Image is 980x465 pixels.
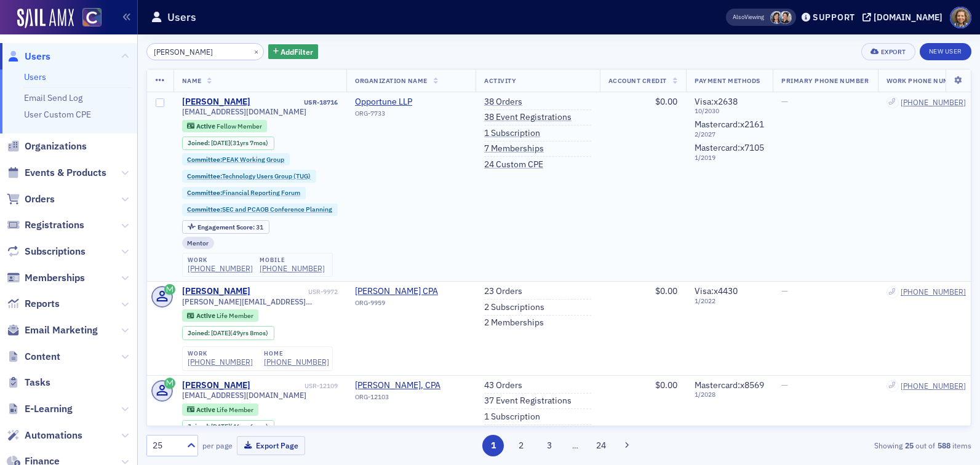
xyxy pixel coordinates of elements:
[695,130,764,138] span: 2 / 2027
[187,172,222,180] span: Committee :
[511,435,532,456] button: 2
[182,120,268,132] div: Active: Active: Fellow Member
[7,324,98,337] a: Email Marketing
[182,170,317,182] div: Committee:
[484,317,544,328] a: 2 Memberships
[146,43,264,60] input: Search…
[260,256,325,264] div: mobile
[188,264,253,273] div: [PHONE_NUMBER]
[695,142,764,153] span: Mastercard : x7105
[355,286,467,297] a: [PERSON_NAME] CPA
[355,380,467,391] span: David L Marfitano, CPA
[211,138,230,147] span: [DATE]
[182,420,274,434] div: Joined: 1979-02-28 00:00:00
[217,405,253,414] span: Life Member
[82,8,102,27] img: SailAMX
[264,357,329,367] a: [PHONE_NUMBER]
[268,44,319,60] button: AddFilter
[567,440,584,451] span: …
[196,405,217,414] span: Active
[197,223,256,231] span: Engagement Score :
[590,435,612,456] button: 24
[25,166,106,180] span: Events & Products
[655,96,677,107] span: $0.00
[182,326,274,340] div: Joined: 1975-12-31 00:00:00
[25,402,73,416] span: E-Learning
[482,435,504,456] button: 1
[182,297,338,306] span: [PERSON_NAME][EMAIL_ADDRESS][DOMAIN_NAME]
[881,49,906,55] div: Export
[25,50,50,63] span: Users
[188,139,211,147] span: Joined :
[182,153,290,165] div: Committee:
[182,237,215,249] div: Mentor
[25,245,86,258] span: Subscriptions
[7,350,60,364] a: Content
[260,264,325,273] a: [PHONE_NUMBER]
[252,98,338,106] div: USR-18716
[17,9,74,28] a: SailAMX
[24,71,46,82] a: Users
[217,311,253,320] span: Life Member
[770,11,783,24] span: Stacy Svendsen
[695,297,764,305] span: 1 / 2022
[281,46,313,57] span: Add Filter
[484,380,522,391] a: 43 Orders
[781,76,869,85] span: Primary Phone Number
[187,312,253,320] a: Active Life Member
[484,97,522,108] a: 38 Orders
[538,435,560,456] button: 3
[25,193,55,206] span: Orders
[188,256,253,264] div: work
[211,423,268,431] div: (46yrs 6mos)
[655,285,677,296] span: $0.00
[187,172,311,180] a: Committee:Technology Users Group (TUG)
[188,329,211,337] span: Joined :
[24,92,82,103] a: Email Send Log
[182,286,250,297] a: [PERSON_NAME]
[695,107,764,115] span: 10 / 2030
[187,156,284,164] a: Committee:PEAK Working Group
[781,380,788,391] span: —
[196,311,217,320] span: Active
[901,287,966,296] a: [PHONE_NUMBER]
[25,350,60,364] span: Content
[484,159,543,170] a: 24 Custom CPE
[25,140,87,153] span: Organizations
[182,76,202,85] span: Name
[237,436,305,455] button: Export Page
[484,76,516,85] span: Activity
[211,328,230,337] span: [DATE]
[355,109,467,122] div: ORG-7733
[25,297,60,311] span: Reports
[7,271,85,285] a: Memberships
[355,286,467,297] span: David A Lane CPA
[484,112,572,123] a: 38 Event Registrations
[901,98,966,107] a: [PHONE_NUMBER]
[7,193,55,206] a: Orders
[187,122,261,130] a: Active Fellow Member
[935,440,952,451] strong: 588
[187,205,222,213] span: Committee :
[211,329,268,337] div: (49yrs 8mos)
[695,119,764,130] span: Mastercard : x2161
[182,137,274,150] div: Joined: 1994-02-15 00:00:00
[7,50,50,63] a: Users
[484,302,544,313] a: 2 Subscriptions
[25,271,85,285] span: Memberships
[182,97,250,108] div: [PERSON_NAME]
[182,309,259,322] div: Active: Active: Life Member
[920,43,971,60] a: New User
[25,218,84,232] span: Registrations
[7,376,50,389] a: Tasks
[902,440,915,451] strong: 25
[608,76,667,85] span: Account Credit
[695,76,760,85] span: Payment Methods
[7,245,86,258] a: Subscriptions
[813,12,855,23] div: Support
[733,13,744,21] div: Also
[74,8,102,29] a: View Homepage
